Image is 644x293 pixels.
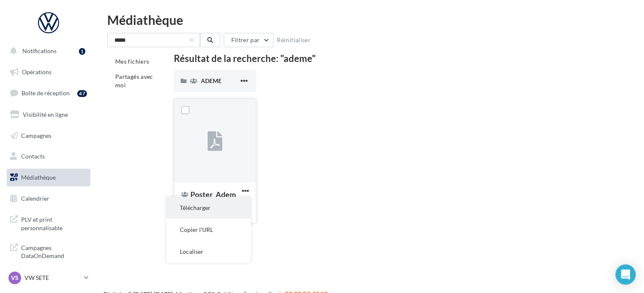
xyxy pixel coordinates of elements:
span: Visibilité en ligne [23,111,68,118]
span: Médiathèque [21,174,56,181]
span: ADEME [201,77,222,84]
a: VS VW SETE [7,270,90,286]
div: Open Intercom Messenger [615,264,636,285]
button: Filtrer par [224,33,273,47]
a: Campagnes [5,127,92,145]
a: Contacts [5,148,92,165]
span: Contacts [21,153,45,160]
span: Boîte de réception [22,89,70,97]
div: Résultat de la recherche: "ademe" [174,54,612,63]
div: 1 [79,48,85,55]
span: PLV et print personnalisable [21,214,87,232]
button: Copier l'URL [166,219,251,241]
span: Opérations [22,68,51,75]
span: Campagnes DataOnDemand [21,242,87,260]
button: Notifications 1 [5,42,89,60]
button: Télécharger [166,197,251,219]
div: Médiathèque [107,13,634,26]
a: Boîte de réception47 [5,84,92,102]
span: VS [11,274,19,282]
div: 47 [77,90,87,97]
span: Mes fichiers [115,58,149,65]
span: Calendrier [21,195,49,202]
button: Localiser [166,241,251,263]
a: Campagnes DataOnDemand [5,239,92,263]
p: VW SETE [24,274,81,282]
span: Notifications [22,47,57,54]
button: Réinitialiser [273,35,314,45]
a: Calendrier [5,190,92,207]
a: PLV et print personnalisable [5,210,92,235]
a: Opérations [5,63,92,81]
a: Visibilité en ligne [5,106,92,124]
a: Médiathèque [5,169,92,186]
span: Partagés avec moi [115,73,153,89]
span: Campagnes [21,132,51,139]
span: Poster_Ademe_Version_Finale Avril_23-04-25_STDC [181,190,236,209]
